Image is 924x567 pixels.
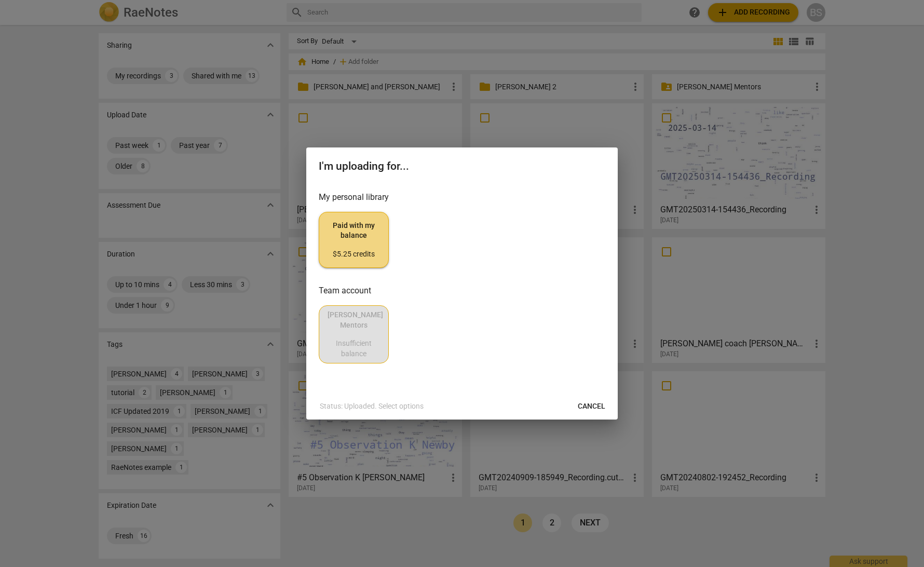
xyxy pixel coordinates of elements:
p: Status: Uploaded. Select options [320,401,424,412]
span: Paid with my balance [328,221,380,260]
h2: I'm uploading for... [319,160,605,173]
button: Cancel [569,397,614,415]
span: Cancel [578,401,605,412]
h3: Team account [319,285,605,297]
div: $5.25 credits [328,249,380,260]
h3: My personal library [319,191,605,204]
button: Paid with my balance$5.25 credits [319,212,389,268]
